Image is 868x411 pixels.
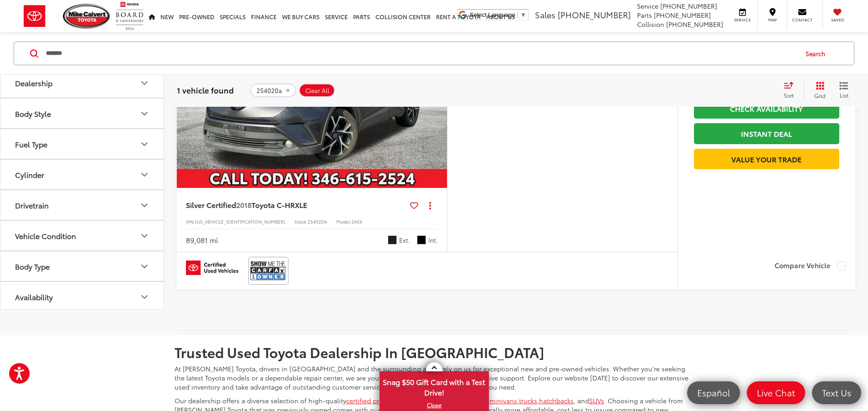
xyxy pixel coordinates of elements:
div: Fuel Type [15,140,47,148]
span: Live Chat [752,387,800,398]
img: CarFax One Owner [250,259,287,283]
span: [PHONE_NUMBER] [660,1,717,10]
a: Live Chat [747,381,805,404]
a: certified pre-owned vehicles [346,396,433,405]
span: Service [637,1,658,10]
a: hatchbacks [539,396,574,405]
button: Vehicle ConditionVehicle Condition [0,221,164,250]
a: Value Your Trade [694,149,839,169]
span: Text Us [817,387,856,398]
span: Int. [428,236,438,245]
div: Cylinder [139,169,150,180]
span: 2404 [351,218,362,225]
span: [US_VEHICLE_IDENTIFICATION_NUMBER] [195,218,285,225]
span: [PHONE_NUMBER] [558,9,631,21]
button: Fuel TypeFuel Type [0,129,164,159]
button: Search [797,42,838,65]
span: Sort [784,91,794,99]
div: Drivetrain [15,201,49,209]
div: Vehicle Condition [15,231,76,240]
span: Español [693,387,734,398]
span: Service [732,17,753,23]
span: ▼ [520,11,526,18]
span: Stock: [294,218,308,225]
input: Search by Make, Model, or Keyword [45,42,797,64]
span: 2018 [236,199,252,210]
button: Select sort value [779,81,804,99]
a: Silver Certified2018Toyota C-HRXLE [186,200,406,210]
span: Contact [792,17,812,23]
button: DealershipDealership [0,68,164,98]
div: Cylinder [15,170,44,179]
div: Body Style [15,109,51,118]
p: At [PERSON_NAME] Toyota, drivers in [GEOGRAPHIC_DATA] and the surrounding areas rely on us for ex... [175,364,694,391]
div: Body Type [15,262,50,271]
span: 254020A [308,218,327,225]
a: minivans [489,396,517,405]
img: Mike Calvert Toyota [63,4,111,29]
span: Grid [814,92,826,99]
span: Magnetic Gray Metallic [388,235,397,245]
span: Snag $50 Gift Card with a Test Drive! [380,372,488,400]
div: Body Type [139,260,150,271]
button: CylinderCylinder [0,160,164,189]
h2: Trusted Used Toyota Dealership In [GEOGRAPHIC_DATA] [175,344,694,359]
span: [PHONE_NUMBER] [666,20,723,29]
button: DrivetrainDrivetrain [0,190,164,220]
span: 1 vehicle found [177,84,234,95]
span: Toyota C-HR [252,199,295,210]
a: Check Availability [694,98,839,119]
span: List [839,91,848,99]
div: Fuel Type [139,138,150,149]
span: Model: [336,218,351,225]
span: Collision [637,20,664,29]
div: Availability [15,292,53,301]
span: Sales [535,9,555,21]
span: dropdown dots [429,202,431,209]
span: Clear All [305,87,329,94]
div: Dealership [15,78,52,87]
span: Parts [637,10,652,20]
div: Availability [139,291,150,302]
button: Clear All [299,83,335,97]
label: Compare Vehicle [775,261,846,271]
img: Toyota Certified Used Vehicles [186,260,238,275]
span: Map [762,17,782,23]
a: SUVs [589,396,604,405]
span: Saved [827,17,847,23]
span: [PHONE_NUMBER] [654,10,711,20]
span: Black [417,235,426,245]
a: Instant Deal [694,123,839,144]
div: Drivetrain [139,199,150,210]
button: Body TypeBody Type [0,251,164,281]
div: Vehicle Condition [139,230,150,241]
span: VIN: [186,218,195,225]
div: Body Style [139,108,150,119]
span: Ext. [399,236,410,245]
button: Actions [422,197,438,213]
div: 89,081 mi [186,235,218,245]
button: Body StyleBody Style [0,99,164,128]
a: Text Us [812,381,861,404]
button: List View [832,81,855,99]
button: remove 254020a [250,83,296,97]
span: XLE [295,199,307,210]
div: Dealership [139,77,150,88]
button: AvailabilityAvailability [0,282,164,312]
span: 254020a [257,87,282,94]
span: ​ [518,11,518,18]
a: trucks [519,396,537,405]
span: Silver Certified [186,199,236,210]
a: Español [687,381,740,404]
button: Grid View [804,81,832,99]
